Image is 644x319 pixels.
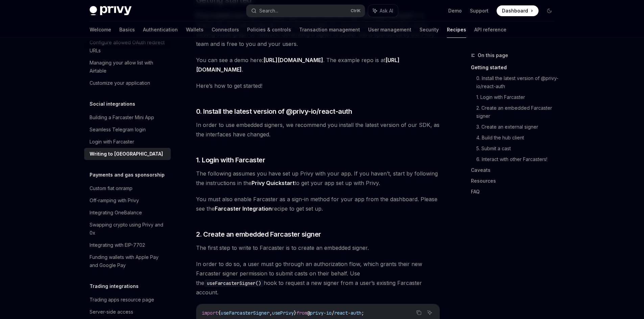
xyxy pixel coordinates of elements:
a: Writing to [GEOGRAPHIC_DATA] [84,148,171,160]
span: @ [307,310,310,316]
a: Farcaster Integration [215,205,272,212]
span: You can see a demo here: . The example repo is at . [196,55,440,74]
a: Seamless Telegram login [84,124,171,136]
div: Search... [259,7,278,15]
a: Building a Farcaster Mini App [84,111,171,124]
a: Authentication [143,22,178,38]
a: 5. Submit a cast [476,143,560,154]
a: API reference [474,22,506,38]
a: 1. Login with Farcaster [476,92,560,103]
span: The following assumes you have set up Privy with your app. If you haven’t, start by following the... [196,169,440,188]
img: dark logo [90,6,132,16]
a: Trading apps resource page [84,294,171,306]
a: FAQ [471,186,560,197]
a: Security [420,22,439,38]
span: The first step to write to Farcaster is to create an embedded signer. [196,243,440,252]
a: Basics [119,22,135,38]
button: Ask AI [425,308,434,317]
span: } [294,310,296,316]
span: useFarcasterSigner [221,310,269,316]
a: Welcome [90,22,111,38]
a: 3. Create an external signer [476,122,560,132]
div: Integrating OneBalance [90,209,142,217]
h5: Social integrations [90,100,135,108]
span: / [332,310,334,316]
span: { [218,310,221,316]
span: In order to do so, a user must go through an authorization flow, which grants their new Farcaster... [196,259,440,297]
span: Ask AI [380,7,393,14]
span: 1. Login with Farcaster [196,155,265,165]
span: Here’s how to get started! [196,81,440,90]
a: 4. Build the hub client [476,132,560,143]
div: Customize your application [90,79,150,87]
span: - [348,310,351,316]
a: Connectors [212,22,239,38]
a: Recipes [447,22,466,38]
a: Demo [448,7,462,14]
a: Managing your allow list with Airtable [84,57,171,77]
a: Privy Quickstart [252,180,294,187]
button: Toggle dark mode [544,5,555,16]
button: Search...CtrlK [246,5,365,17]
a: Wallets [186,22,204,38]
a: Off-ramping with Privy [84,194,171,207]
span: usePrivy [272,310,294,316]
a: Funding wallets with Apple Pay and Google Pay [84,251,171,271]
a: 0. Install the latest version of @privy-io/react-auth [476,73,560,92]
div: Server-side access [90,308,133,316]
a: Dashboard [497,5,539,16]
a: Integrating with EIP-7702 [84,239,171,251]
a: Login with Farcaster [84,136,171,148]
code: useFarcasterSigner() [204,280,264,287]
a: Swapping crypto using Privy and 0x [84,219,171,239]
div: Seamless Telegram login [90,126,146,134]
span: import [202,310,218,316]
span: You must also enable Farcaster as a sign-in method for your app from the dashboard. Please see th... [196,194,440,213]
strong: Farcaster Integration [215,205,272,212]
span: ; [361,310,364,316]
a: Caveats [471,165,560,176]
span: On this page [478,51,508,59]
div: Building a Farcaster Mini App [90,113,154,122]
a: Getting started [471,62,560,73]
div: Writing to [GEOGRAPHIC_DATA] [90,150,163,158]
a: Server-side access [84,306,171,318]
span: , [269,310,272,316]
div: Swapping crypto using Privy and 0x [90,221,167,237]
a: [URL][DOMAIN_NAME] [263,57,323,64]
a: 6. Interact with other Farcasters! [476,154,560,165]
a: Resources [471,176,560,186]
a: Transaction management [299,22,360,38]
a: User management [368,22,411,38]
button: Ask AI [368,5,398,17]
span: Dashboard [502,7,528,14]
h5: Trading integrations [90,282,139,290]
div: Login with Farcaster [90,138,134,146]
span: In order to use embedded signers, we recommend you install the latest version of our SDK, as the ... [196,120,440,139]
div: Custom fiat onramp [90,184,133,192]
a: Custom fiat onramp [84,182,171,194]
div: Integrating with EIP-7702 [90,241,145,249]
span: Ctrl K [351,8,361,14]
a: 2. Create an embedded Farcaster signer [476,103,560,122]
a: Customize your application [84,77,171,89]
span: from [296,310,307,316]
a: Support [470,7,488,14]
span: 2. Create an embedded Farcaster signer [196,230,321,239]
h5: Payments and gas sponsorship [90,171,165,179]
span: - [324,310,326,316]
div: Off-ramping with Privy [90,196,139,205]
span: auth [351,310,361,316]
div: Trading apps resource page [90,296,154,304]
div: Funding wallets with Apple Pay and Google Pay [90,253,167,269]
div: Managing your allow list with Airtable [90,59,167,75]
span: 0. Install the latest version of @privy-io/react-auth [196,107,352,116]
a: Integrating OneBalance [84,207,171,219]
span: privy [310,310,324,316]
span: io [326,310,332,316]
button: Copy the contents from the code block [414,308,423,317]
a: Policies & controls [247,22,291,38]
span: react [334,310,348,316]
